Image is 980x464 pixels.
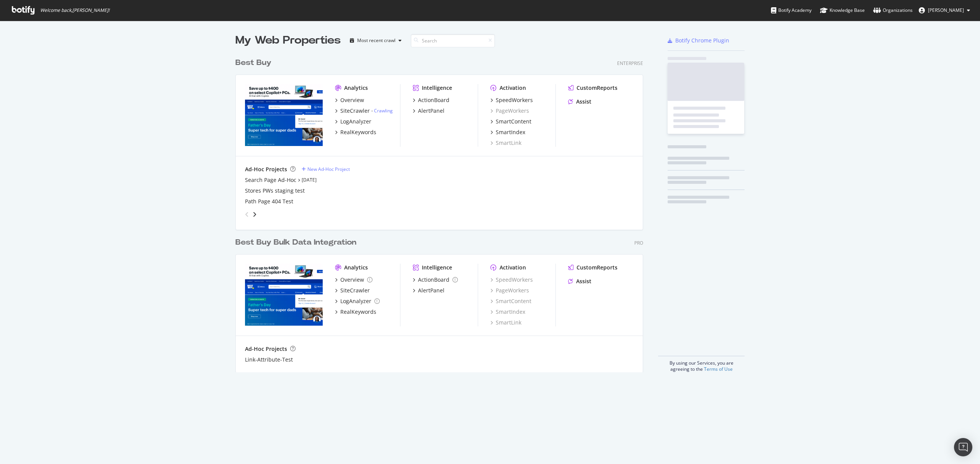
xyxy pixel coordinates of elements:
div: Activation [500,84,526,92]
a: SmartLink [490,319,521,326]
div: Botify Academy [771,6,812,14]
a: Link-Attribute-Test [245,356,293,363]
a: SiteCrawler- Crawling [335,107,393,115]
div: Best Buy Bulk Data Integration [235,237,356,248]
input: Search [411,34,495,47]
div: Most recent crawl [357,38,395,43]
div: Intelligence [422,84,452,92]
a: RealKeywords [335,128,376,136]
div: Ad-Hoc Projects [245,165,287,173]
div: Enterprise [617,60,643,67]
div: Intelligence [422,264,452,271]
a: PageWorkers [490,287,529,294]
div: angle-left [242,208,252,221]
a: ActionBoard [413,276,458,284]
div: angle-right [252,211,257,218]
div: ActionBoard [418,276,449,284]
a: Path Page 404 Test [245,198,293,205]
a: Search Page Ad-Hoc [245,176,296,184]
img: www.bestbuysecondary.com [245,264,323,326]
div: Analytics [344,84,368,92]
div: By using our Services, you are agreeing to the [658,356,745,372]
a: Terms of Use [704,366,733,372]
a: LogAnalyzer [335,297,380,305]
div: - [371,107,393,114]
a: ActionBoard [413,96,449,104]
div: Assist [576,98,591,105]
a: LogAnalyzer [335,118,371,125]
a: SmartIndex [490,308,525,316]
div: SmartContent [496,118,531,125]
a: AlertPanel [413,107,444,115]
div: SpeedWorkers [496,96,533,104]
div: ActionBoard [418,96,449,104]
div: RealKeywords [340,128,376,136]
a: New Ad-Hoc Project [302,166,350,172]
div: AlertPanel [418,107,444,115]
div: AlertPanel [418,287,444,294]
div: Analytics [344,264,368,271]
div: Organizations [873,6,913,14]
div: CustomReports [577,264,617,271]
div: Ad-Hoc Projects [245,345,287,353]
a: SmartContent [490,297,531,305]
button: [PERSON_NAME] [913,4,976,16]
div: SmartIndex [496,128,525,136]
div: RealKeywords [340,308,376,316]
a: SmartContent [490,118,531,125]
div: SiteCrawler [340,287,370,294]
span: Gwen Arana [928,7,964,13]
div: grid [235,48,649,372]
button: Most recent crawl [347,34,405,47]
div: CustomReports [577,84,617,92]
a: Botify Chrome Plugin [668,37,729,44]
div: LogAnalyzer [340,118,371,125]
a: Stores PWs staging test [245,187,305,195]
a: Assist [568,98,591,105]
span: Welcome back, [PERSON_NAME] ! [40,7,109,13]
div: Overview [340,96,364,104]
div: Overview [340,276,364,284]
a: SiteCrawler [335,287,370,294]
a: Assist [568,277,591,285]
div: Activation [500,264,526,271]
a: Overview [335,276,372,284]
div: Pro [634,240,643,246]
img: bestbuy.com [245,84,323,146]
a: Crawling [374,107,393,114]
a: SmartIndex [490,128,525,136]
a: CustomReports [568,264,617,271]
div: New Ad-Hoc Project [307,166,350,172]
div: My Web Properties [235,33,341,48]
div: Knowledge Base [820,6,865,14]
a: SpeedWorkers [490,276,533,284]
div: SiteCrawler [340,107,370,115]
a: [DATE] [302,177,317,183]
a: RealKeywords [335,308,376,316]
a: SmartLink [490,139,521,147]
a: Best Buy [235,57,274,68]
a: Overview [335,96,364,104]
div: Best Buy [235,57,271,68]
a: PageWorkers [490,107,529,115]
a: CustomReports [568,84,617,92]
div: Assist [576,277,591,285]
div: Open Intercom Messenger [954,438,972,456]
div: LogAnalyzer [340,297,371,305]
a: Best Buy Bulk Data Integration [235,237,359,248]
a: AlertPanel [413,287,444,294]
a: SpeedWorkers [490,96,533,104]
div: Botify Chrome Plugin [675,37,729,44]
